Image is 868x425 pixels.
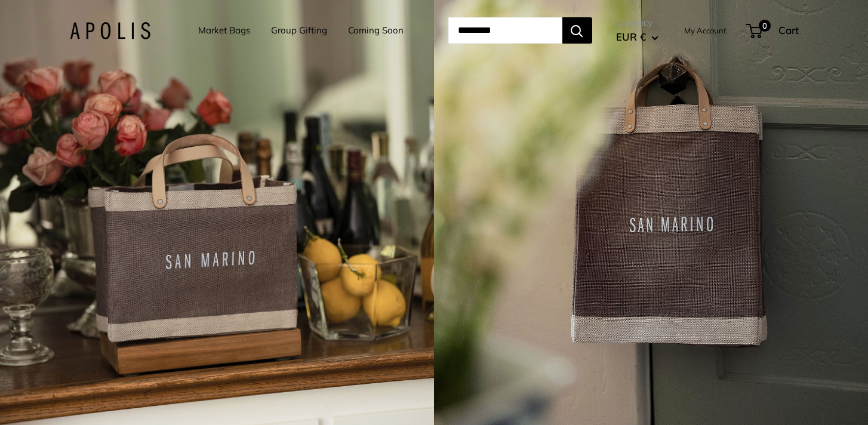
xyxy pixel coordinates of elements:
[271,22,327,39] a: Group Gifting
[562,17,592,44] button: Search
[616,14,658,31] span: Currency
[616,27,658,47] button: EUR €
[448,17,562,44] input: Search...
[348,22,404,39] a: Coming Soon
[616,30,646,43] span: EUR €
[198,22,250,39] a: Market Bags
[778,24,799,36] span: Cart
[758,20,770,32] span: 0
[70,22,150,39] img: Apolis
[684,23,727,38] a: My Account
[747,21,799,40] a: 0 Cart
